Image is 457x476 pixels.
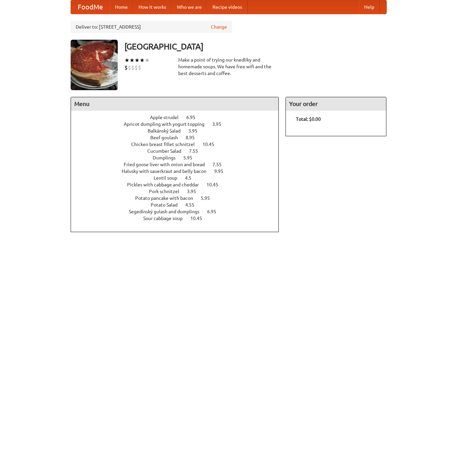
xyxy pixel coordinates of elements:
[213,162,228,167] span: 7.55
[201,195,217,201] span: 5.95
[189,148,205,154] span: 7.55
[71,21,232,33] div: Deliver to: [STREET_ADDRESS]
[185,202,201,208] span: 4.55
[124,121,211,127] span: Apricot dumpling with yogurt topping
[154,175,184,181] span: Lentil soup
[212,121,228,127] span: 3.95
[110,0,133,14] a: Home
[129,57,135,64] li: ★
[127,182,231,187] a: Pickles with cabbage and cheddar 10.45
[150,115,185,120] span: Apple strudel
[129,209,206,214] span: Segedínský gulash and dumplings
[140,57,145,64] li: ★
[154,175,204,181] a: Lentil soup 4.5
[135,195,200,201] span: Potato pancake with bacon
[206,182,225,187] span: 10.45
[124,162,234,167] a: Fried goose liver with onion and bread 7.55
[148,128,187,134] span: Balkánský Salad
[71,0,110,14] a: FoodMe
[151,202,207,208] a: Potato Salad 4.55
[149,189,186,194] span: Pork schnitzel
[187,189,203,194] span: 3.95
[135,64,138,71] li: $
[129,209,229,214] a: Segedínský gulash and dumplings 6.95
[190,216,209,221] span: 10.45
[148,128,210,134] a: Balkánský Salad 3.95
[153,155,182,160] span: Dumplings
[135,195,222,201] a: Potato pancake with bacon 5.95
[178,57,279,77] div: Make a point of trying our knedlíky and homemade soups. We have free wifi and the best desserts a...
[124,57,129,64] li: ★
[133,0,172,14] a: How it works
[214,169,230,174] span: 9.95
[207,0,247,14] a: Recipe videos
[296,116,321,122] b: Total: $0.00
[131,142,227,147] a: Chicken breast fillet schnitzel 10.45
[185,175,198,181] span: 4.5
[124,40,387,53] h3: [GEOGRAPHIC_DATA]
[202,142,221,147] span: 10.45
[128,64,131,71] li: $
[150,115,208,120] a: Apple strudel 6.95
[211,24,227,30] a: Change
[186,135,201,140] span: 8.95
[359,0,380,14] a: Help
[131,64,135,71] li: $
[127,182,205,187] span: Pickles with cabbage and cheddar
[71,97,279,111] h4: Menu
[286,97,386,111] h4: Your order
[172,0,207,14] a: Who we are
[149,189,208,194] a: Pork schnitzel 3.95
[143,216,215,221] a: Sour cabbage soup 10.45
[122,169,213,174] span: Halusky with sauerkraut and belly bacon
[150,135,207,140] a: Beef goulash 8.95
[147,148,188,154] span: Cucumber Salad
[135,57,140,64] li: ★
[122,169,236,174] a: Halusky with sauerkraut and belly bacon 9.95
[186,115,202,120] span: 6.95
[145,57,150,64] li: ★
[207,209,223,214] span: 6.95
[71,40,118,90] img: angular.jpg
[147,148,211,154] a: Cucumber Salad 7.55
[153,155,205,160] a: Dumplings 5.95
[138,64,141,71] li: $
[124,162,212,167] span: Fried goose liver with onion and bread
[124,64,128,71] li: $
[151,202,184,208] span: Potato Salad
[150,135,185,140] span: Beef goulash
[143,216,189,221] span: Sour cabbage soup
[131,142,201,147] span: Chicken breast fillet schnitzel
[183,155,199,160] span: 5.95
[124,121,234,127] a: Apricot dumpling with yogurt topping 3.95
[188,128,204,134] span: 3.95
